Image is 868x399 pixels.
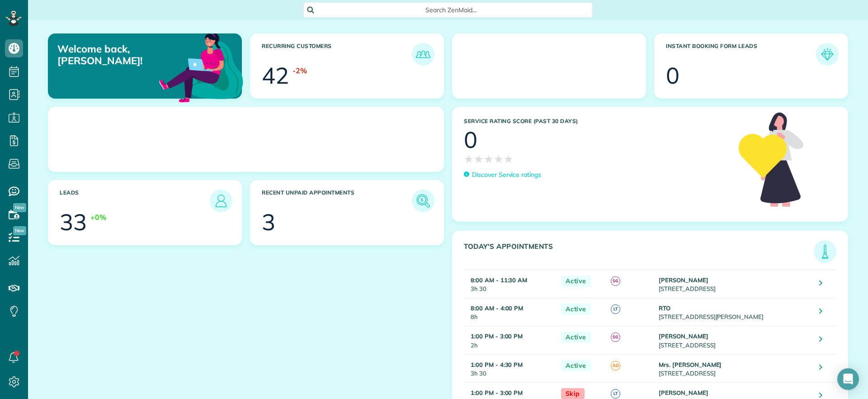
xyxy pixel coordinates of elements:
[837,368,859,390] div: Open Intercom Messenger
[464,270,557,298] td: 3h 30
[414,192,432,210] img: icon_unpaid_appointments-47b8ce3997adf2238b356f14209ab4cced10bd1f174958f3ca8f1d0dd7fffeee.png
[656,354,812,382] td: [STREET_ADDRESS]
[157,23,245,111] img: dashboard_welcome-42a62b7d889689a78055ac9021e634bf52bae3f8056760290aed330b23ab8690.png
[504,151,514,167] span: ★
[262,43,412,66] h3: Recurring Customers
[471,361,523,368] strong: 1:00 PM - 4:30 PM
[464,170,541,180] a: Discover Service ratings
[414,45,432,63] img: icon_recurring_customers-cf858462ba22bcd05b5a5880d41d6543d210077de5bb9ebc9590e49fd87d84ed.png
[561,332,591,343] span: Active
[494,151,504,167] span: ★
[666,64,679,87] div: 0
[60,211,87,233] div: 33
[659,389,708,396] strong: [PERSON_NAME]
[464,128,477,151] div: 0
[90,212,106,223] div: +0%
[656,326,812,354] td: [STREET_ADDRESS]
[561,275,591,287] span: Active
[666,43,816,66] h3: Instant Booking Form Leads
[464,298,557,326] td: 8h
[464,326,557,354] td: 2h
[262,64,289,87] div: 42
[656,270,812,298] td: [STREET_ADDRESS]
[561,360,591,371] span: Active
[292,66,307,76] div: -2%
[611,304,620,314] span: LT
[471,389,523,396] strong: 1:00 PM - 3:00 PM
[659,276,708,284] strong: [PERSON_NAME]
[656,298,812,326] td: [STREET_ADDRESS][PERSON_NAME]
[464,242,814,263] h3: Today's Appointments
[262,190,412,212] h3: Recent unpaid appointments
[561,304,591,315] span: Active
[464,118,730,124] h3: Service Rating score (past 30 days)
[611,276,620,286] span: SG
[659,361,722,368] strong: Mrs. [PERSON_NAME]
[818,45,836,63] img: icon_form_leads-04211a6a04a5b2264e4ee56bc0799ec3eb69b7e499cbb523a139df1d13a81ae0.png
[471,304,523,312] strong: 8:00 AM - 4:00 PM
[611,332,620,342] span: SG
[57,43,180,67] p: Welcome back, [PERSON_NAME]!
[611,389,620,399] span: LT
[464,354,557,382] td: 3h 30
[484,151,494,167] span: ★
[212,192,230,210] img: icon_leads-1bed01f49abd5b7fead27621c3d59655bb73ed531f8eeb49469d10e621d6b896.png
[472,170,541,180] p: Discover Service ratings
[60,190,210,212] h3: Leads
[13,203,26,212] span: New
[611,361,620,370] span: AD
[474,151,484,167] span: ★
[659,304,670,312] strong: RTO
[471,332,523,340] strong: 1:00 PM - 3:00 PM
[464,151,474,167] span: ★
[262,211,275,233] div: 3
[471,276,527,284] strong: 8:00 AM - 11:30 AM
[659,332,708,340] strong: [PERSON_NAME]
[13,226,26,235] span: New
[816,242,834,261] img: icon_todays_appointments-901f7ab196bb0bea1936b74009e4eb5ffbc2d2711fa7634e0d609ed5ef32b18b.png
